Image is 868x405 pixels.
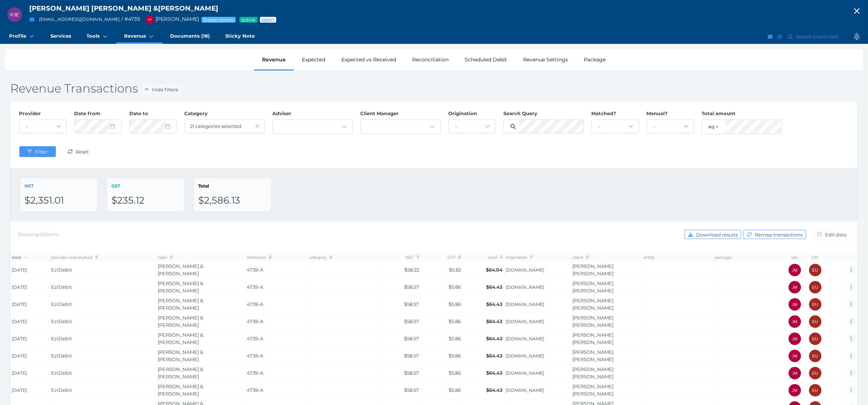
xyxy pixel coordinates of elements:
[792,388,798,393] span: JM
[245,382,308,399] td: 4739-A
[789,264,801,276] div: Jonathon Martino
[50,33,71,39] span: Services
[11,261,50,279] td: [DATE]
[18,231,59,237] span: Showing 40 items
[805,253,826,261] th: CM
[158,332,203,345] span: [PERSON_NAME] & [PERSON_NAME]
[361,110,399,116] span: Client Manager
[124,33,146,39] span: Revenue
[486,267,503,273] span: $64.04
[487,387,503,393] span: $64.43
[685,230,741,239] button: Download results
[792,354,798,358] span: JM
[153,4,218,12] span: & [PERSON_NAME]
[170,33,210,39] span: Documents (18)
[261,17,275,23] span: Advice status: Review not yet booked in
[145,15,154,24] div: Jonathon Martino
[51,336,72,341] span: EziDebit
[247,352,306,360] span: 4739-A
[254,49,294,70] div: Revenue
[813,388,818,393] span: EU
[572,298,614,311] a: [PERSON_NAME] [PERSON_NAME]
[823,232,850,238] span: Edit data
[404,267,419,273] span: $58.22
[504,382,571,399] td: TrevorMarano.cm
[592,110,617,116] span: Matched?
[744,230,806,239] button: Remap transactions
[203,17,234,23] span: Subscription
[504,110,538,116] span: Search Query
[784,253,805,261] th: adv
[572,263,614,276] a: [PERSON_NAME] [PERSON_NAME]
[487,284,503,290] span: $64.43
[487,318,503,324] span: $64.43
[150,87,181,92] span: Hide filters
[10,12,19,18] span: PJE
[449,110,477,116] span: Origination
[111,183,120,189] span: GST
[11,382,50,399] td: [DATE]
[449,353,461,359] span: $5.86
[457,49,515,70] div: Scheduled Debit
[11,313,50,330] td: [DATE]
[19,146,56,157] button: Filter
[245,279,308,296] td: 4739-A
[27,15,37,24] button: Email
[814,229,850,240] button: Edit data
[813,268,818,272] span: EU
[809,367,822,379] div: External user
[792,319,798,324] span: JM
[504,330,571,347] td: TrevorMarano.cm
[24,183,34,189] span: NET
[785,32,842,41] button: Search client card
[449,284,461,290] span: $5.86
[245,261,308,279] td: 4739-A
[572,332,614,345] a: [PERSON_NAME] [PERSON_NAME]
[60,146,97,157] button: Reset
[647,110,668,116] span: Manual?
[813,337,818,341] span: EU
[813,302,818,307] span: EU
[247,335,306,342] span: 4739-A
[789,384,801,397] div: Jonathon Martino
[87,33,100,39] span: Tools
[185,110,208,116] span: Category
[51,255,98,260] span: provider and product
[789,315,801,328] div: Jonathon Martino
[273,110,292,116] span: Adviser
[404,387,419,393] span: $58.57
[487,301,503,307] span: $64.43
[576,49,614,70] div: Package
[404,336,419,341] span: $58.57
[190,123,242,129] span: 21 categories selected
[809,264,822,276] div: External user
[158,298,203,311] span: [PERSON_NAME] & [PERSON_NAME]
[449,301,461,307] span: $5.86
[158,366,203,379] span: [PERSON_NAME] & [PERSON_NAME]
[572,383,614,397] a: [PERSON_NAME] [PERSON_NAME]
[241,17,256,23] span: Service package status: Active service agreement in place
[813,371,818,375] span: EU
[792,371,798,375] span: JM
[11,330,50,347] td: [DATE]
[198,194,267,207] div: $2,586.13
[404,284,419,290] span: $58.57
[487,353,503,359] span: $64.43
[158,263,203,276] span: [PERSON_NAME] & [PERSON_NAME]
[11,364,50,382] td: [DATE]
[51,387,72,393] span: EziDebit
[792,337,798,341] span: JM
[515,49,576,70] div: Revenue Settings
[247,301,306,308] span: 4739-A
[504,313,571,330] td: TrevorMarano.cm
[247,255,272,260] span: reference
[111,194,180,207] div: $235.12
[695,232,741,238] span: Download results
[158,315,203,328] span: [PERSON_NAME] & [PERSON_NAME]
[404,301,419,307] span: $58.57
[506,387,570,393] span: [DOMAIN_NAME]
[792,285,798,289] span: JM
[506,353,570,359] span: [DOMAIN_NAME]
[245,313,308,330] td: 4739-A
[12,255,27,260] span: date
